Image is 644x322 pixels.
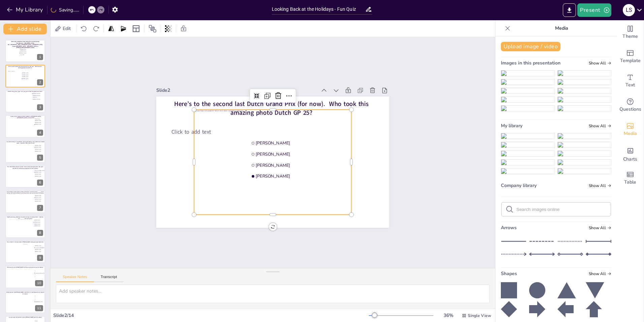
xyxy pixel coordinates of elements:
[625,81,635,89] span: Text
[558,71,611,76] img: c0a436bf-915c-42fc-9aa4-217574f1bd73.jpeg
[501,79,554,85] img: 7b50aa08-8969-409a-ab75-fe394eedaf35.jpeg
[156,87,316,93] div: Slide 2
[501,123,522,129] span: My library
[34,223,53,224] span: [PERSON_NAME]
[501,42,560,51] button: Upload image / video
[501,168,554,174] img: f5d08e59-9b71-4b02-9901-99c7e9c2b6b5.jpeg
[35,276,54,277] span: X
[589,271,611,276] span: Show all
[37,79,43,85] div: 2
[558,151,611,156] img: 66fd02ca-39df-490f-9b68-09d0abe8606a.jpeg
[34,225,53,226] span: [PERSON_NAME]
[35,251,54,252] span: [PERSON_NAME]
[35,274,54,275] span: X
[37,54,43,60] div: 1
[35,247,54,248] span: An island full of [DEMOGRAPHIC_DATA]
[131,23,141,34] div: Layout
[619,106,641,113] span: Questions
[501,182,537,189] span: Company library
[20,49,39,50] span: [PERSON_NAME]
[35,149,54,150] span: [PERSON_NAME]
[35,147,54,148] span: [PERSON_NAME]
[623,3,635,17] button: L S
[9,317,42,318] span: Can you guess the country where [PERSON_NAME] took this photo?
[501,97,554,102] img: f00cfe81-80e0-4e08-8c6f-ff77562a7eaf.jpeg
[3,24,47,34] button: Add slide
[56,275,94,282] button: Speaker Notes
[35,296,54,297] span: X
[35,120,54,121] span: [PERSON_NAME]
[589,225,611,230] span: Show all
[563,3,576,17] button: Export to PowerPoint
[22,74,41,75] span: [PERSON_NAME]
[7,216,43,219] span: Would you brave climbing a mountain during a hurricane storm. I bet not, but _______ did exactly ...
[11,41,39,42] span: Guess who made these stops during their summer holiday
[37,255,43,261] div: 9
[5,291,45,313] div: 11
[35,172,54,173] span: [PERSON_NAME]
[558,168,611,174] img: 6231d788-9b16-4998-983f-d1a11e6f560a.jpeg
[7,267,43,268] span: What activity did [PERSON_NAME] de Reuver get up to during his holiday?
[37,205,43,211] div: 7
[35,321,54,322] span: German
[35,272,54,273] span: Canoeing on the Semois River
[501,224,517,231] span: Arrows
[501,142,554,147] img: 7b50aa08-8969-409a-ab75-fe394eedaf35.jpeg
[22,78,41,79] span: [PERSON_NAME]
[35,305,43,311] div: 11
[16,43,34,44] span: "Noardbergum - [GEOGRAPHIC_DATA],
[35,197,54,198] span: [PERSON_NAME]
[5,65,45,87] div: Click to add textHere’s to the second last Dutch Grand Prix (for now). Who took this amazing phot...
[5,266,45,288] div: 10
[513,20,610,36] p: Media
[623,156,637,163] span: Charts
[558,79,611,85] img: df302c04-78cf-41dd-837b-b4f7d6586eba.jpeg
[501,133,554,139] img: 1d318247-9014-4c11-8cce-7d2380b71429.jpeg
[558,142,611,147] img: df302c04-78cf-41dd-837b-b4f7d6586eba.jpeg
[623,4,635,16] div: L S
[7,241,43,244] span: As an Italian in a Greek island, [PERSON_NAME] surely got surprised to see ________
[440,312,456,319] div: 36 %
[7,191,44,194] span: Not all holidays involve sipping cocktails at the beach. This time around _______ had to dedicate...
[617,69,644,93] div: Add text boxes
[37,155,43,161] div: 5
[35,297,54,298] span: X
[5,165,45,188] div: The ideal holiday doesn’t usually involve cows chasing humans. But guess who had this interesting...
[624,130,637,137] span: Media
[558,160,611,165] img: c72b7bb9-6863-427c-af58-8418fc84afe7.jpeg
[16,47,34,48] span: [PERSON_NAME][GEOGRAPHIC_DATA]
[5,90,45,112] div: 0be28970-b0/c0a436bf-915c-42fc-9aa4-217574f1bd73.jpegBreath-taking views, right.. Can you guess w...
[20,51,39,52] span: [PERSON_NAME]
[617,93,644,117] div: Get real-time input from your audience
[558,106,611,111] img: 6231d788-9b16-4998-983f-d1a11e6f560a.jpeg
[617,117,644,142] div: Add images, graphics, shapes or video
[589,183,611,188] span: Show all
[34,222,53,223] span: [PERSON_NAME]
[37,180,43,186] div: 6
[577,3,611,17] button: Present
[5,241,45,263] div: 9
[5,4,46,15] button: My Library
[624,179,636,186] span: Table
[5,115,45,137] div: 2ec1248e-18/df302c04-78cf-41dd-837b-b4f7d6586eba.jpegA fancy witch might have been spotted in [GE...
[5,190,45,213] div: 7
[6,292,44,295] span: Which country did [PERSON_NAME] visit? Hint: it is well known for its deserts & saharas?
[35,299,54,300] span: X
[174,100,368,117] span: Here’s to the second last Dutch Grand Prix (for now). Who took this amazing photo Dutch GP 25?
[620,57,641,64] span: Template
[35,270,54,271] span: X
[501,88,554,93] img: 881e00fd-6569-46c7-b8f1-9232158cce8f.jpeg
[501,106,554,111] img: f5d08e59-9b71-4b02-9901-99c7e9c2b6b5.jpeg
[516,207,607,212] input: Search images online
[37,230,43,236] div: 8
[558,88,611,93] img: 66fd02ca-39df-490f-9b68-09d0abe8606a.jpeg
[35,195,54,196] span: [PERSON_NAME]
[501,270,517,277] span: Shapes
[589,124,611,128] span: Show all
[22,76,41,77] span: [PERSON_NAME]
[622,33,638,40] span: Theme
[35,151,54,152] span: [PERSON_NAME]
[37,130,43,136] div: 4
[501,160,554,165] img: f00cfe81-80e0-4e08-8c6f-ff77562a7eaf.jpeg
[149,25,157,33] span: Position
